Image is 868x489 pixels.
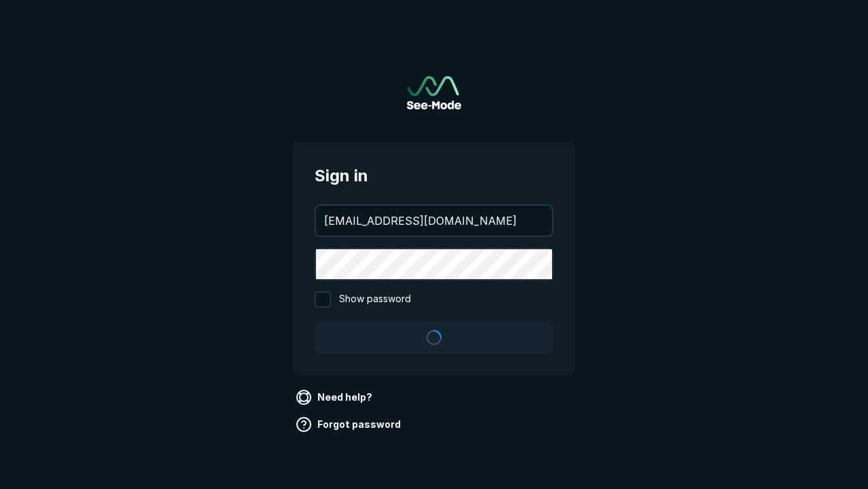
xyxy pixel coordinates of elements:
a: Go to sign in [407,76,461,109]
a: Forgot password [293,414,406,435]
img: See-Mode Logo [407,76,461,109]
span: Sign in [315,164,553,188]
span: Show password [339,291,411,308]
input: your@email.com [316,206,552,236]
a: Need help? [293,386,378,408]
